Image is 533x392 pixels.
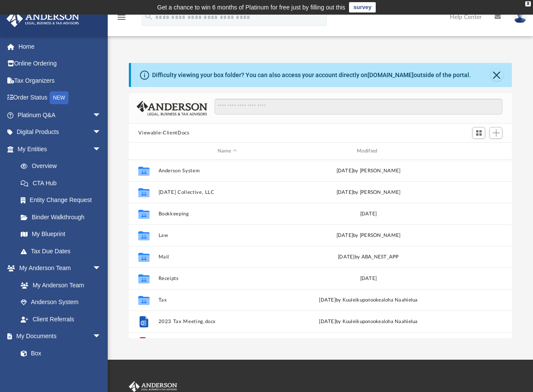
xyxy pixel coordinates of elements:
button: Add [489,127,502,139]
span: arrow_drop_down [93,124,110,141]
a: Tax Organizers [6,72,114,89]
a: Home [6,38,114,55]
button: Anderson System [159,168,296,174]
button: Viewable-ClientDocs [138,129,189,137]
a: Entity Change Request [12,192,114,209]
div: [DATE] by Kuuleikuponookealoha Naahielua [300,318,437,326]
a: Client Referrals [12,311,110,328]
a: My Documentsarrow_drop_down [6,328,110,345]
button: Bookkeeping [159,211,296,217]
i: search [144,12,153,21]
button: Law [159,233,296,238]
div: [DATE] by ABA_NEST_APP [300,253,437,261]
div: id [441,147,502,155]
a: Tax Due Dates [12,243,114,260]
span: arrow_drop_down [93,140,110,158]
a: Meeting Minutes [12,362,110,379]
button: Receipts [159,276,296,281]
a: My Anderson Teamarrow_drop_down [6,260,110,277]
div: [DATE] by Kuuleikuponookealoha Naahielua [300,296,437,304]
a: survey [349,2,376,12]
i: menu [116,12,127,22]
a: Platinum Q&Aarrow_drop_down [6,106,114,124]
div: close [525,1,531,6]
a: Overview [12,158,114,175]
button: [DATE] Collective, LLC [159,190,296,195]
a: My Entitiesarrow_drop_down [6,140,114,158]
div: Modified [299,147,437,155]
button: Tax [159,297,296,303]
img: User Pic [514,11,527,23]
div: [DATE] by [PERSON_NAME] [300,167,437,175]
button: Switch to Grid View [472,127,485,139]
span: arrow_drop_down [93,106,110,124]
a: Anderson System [12,294,110,311]
a: Binder Walkthrough [12,208,114,226]
a: menu [116,16,127,22]
div: grid [129,160,511,338]
img: Anderson Advisors Platinum Portal [4,10,82,27]
a: Online Ordering [6,55,114,72]
div: Name [158,147,296,155]
button: 2023 Tax Meeting.docx [159,319,296,324]
a: Order StatusNEW [6,89,114,107]
div: NEW [50,91,69,104]
div: [DATE] by [PERSON_NAME] [300,232,437,240]
button: Mail [159,254,296,260]
a: [DOMAIN_NAME] [368,72,414,78]
span: arrow_drop_down [93,328,110,345]
div: [DATE] [300,275,437,283]
a: Digital Productsarrow_drop_down [6,124,114,141]
a: CTA Hub [12,174,114,192]
span: arrow_drop_down [93,260,110,277]
div: Get a chance to win 6 months of Platinum for free just by filling out this [157,2,346,12]
div: [DATE] by [PERSON_NAME] [300,189,437,196]
div: id [133,147,154,155]
a: My Anderson Team [12,277,106,294]
a: My Blueprint [12,226,110,243]
div: Difficulty viewing your box folder? You can also access your account directly on outside of the p... [152,71,471,80]
a: Box [12,345,106,362]
div: [DATE] [300,210,437,218]
input: Search files and folders [215,99,502,115]
button: Close [491,69,503,81]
